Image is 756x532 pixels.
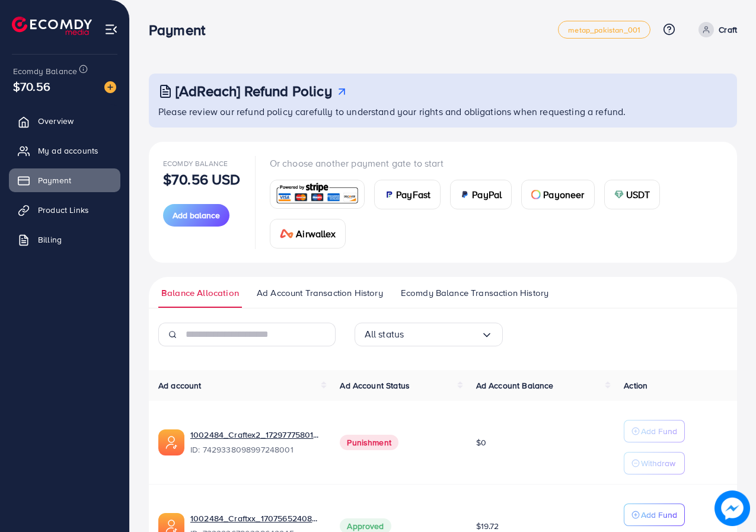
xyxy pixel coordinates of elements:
[450,180,512,209] a: cardPayPal
[190,512,321,524] a: 1002484_Craftxx_1707565240848
[641,508,677,522] p: Add Fund
[694,22,737,37] a: Craft
[614,190,624,199] img: card
[173,209,220,221] span: Add balance
[9,109,120,133] a: Overview
[38,174,71,186] span: Payment
[158,429,184,455] img: ic-ads-acc.e4c84228.svg
[641,456,675,470] p: Withdraw
[38,145,98,157] span: My ad accounts
[163,158,228,168] span: Ecomdy Balance
[558,21,650,39] a: metap_pakistan_001
[274,181,361,207] img: card
[355,323,503,346] div: Search for option
[38,234,62,246] span: Billing
[270,156,723,170] p: Or choose another payment gate to start
[568,26,640,34] span: metap_pakistan_001
[9,168,120,192] a: Payment
[158,104,730,119] p: Please review our refund policy carefully to understand your rights and obligations when requesti...
[296,227,335,241] span: Airwallex
[270,219,346,249] a: cardAirwallex
[719,23,737,37] p: Craft
[476,380,554,391] span: Ad Account Balance
[270,180,365,209] a: card
[404,325,480,343] input: Search for option
[9,139,120,163] a: My ad accounts
[624,452,685,474] button: Withdraw
[624,380,647,391] span: Action
[521,180,594,209] a: cardPayoneer
[38,115,74,127] span: Overview
[460,190,470,199] img: card
[190,429,321,441] a: 1002484_Craftex2_1729777580175
[9,228,120,251] a: Billing
[9,198,120,222] a: Product Links
[149,21,215,39] h3: Payment
[176,82,332,100] h3: [AdReach] Refund Policy
[13,78,50,95] span: $70.56
[161,286,239,300] span: Balance Allocation
[476,437,486,448] span: $0
[476,520,499,532] span: $19.72
[104,81,116,93] img: image
[641,424,677,438] p: Add Fund
[604,180,661,209] a: cardUSDT
[626,187,650,202] span: USDT
[190,444,321,455] span: ID: 7429338098997248001
[158,380,202,391] span: Ad account
[38,204,89,216] span: Product Links
[163,172,241,186] p: $70.56 USD
[374,180,441,209] a: cardPayFast
[340,380,410,391] span: Ad Account Status
[543,187,584,202] span: Payoneer
[13,65,77,77] span: Ecomdy Balance
[624,420,685,442] button: Add Fund
[163,204,229,227] button: Add balance
[12,17,92,35] img: logo
[531,190,541,199] img: card
[624,504,685,526] button: Add Fund
[365,325,404,343] span: All status
[190,429,321,456] div: <span class='underline'>1002484_Craftex2_1729777580175</span></br>7429338098997248001
[280,229,294,238] img: card
[714,490,750,526] img: image
[340,435,398,450] span: Punishment
[396,187,430,202] span: PayFast
[472,187,502,202] span: PayPal
[384,190,394,199] img: card
[401,286,548,300] span: Ecomdy Balance Transaction History
[257,286,383,300] span: Ad Account Transaction History
[104,23,118,36] img: menu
